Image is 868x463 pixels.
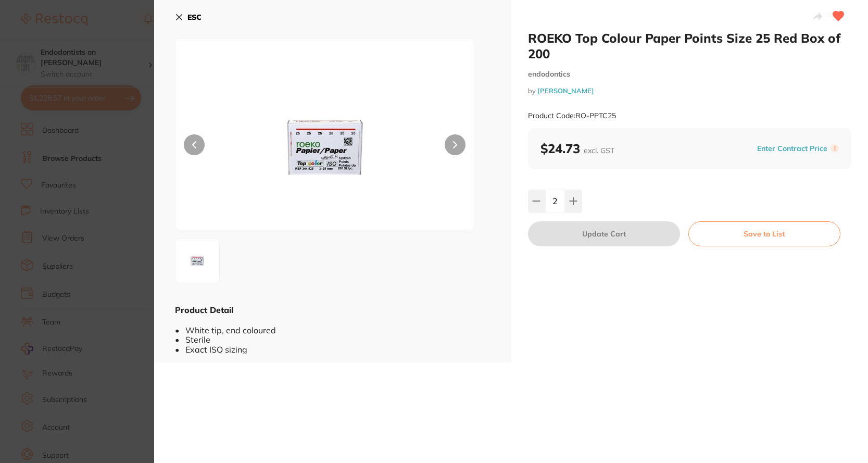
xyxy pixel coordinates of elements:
[754,144,831,154] button: Enter Contract Price
[175,8,202,26] button: ESC
[537,86,594,95] a: [PERSON_NAME]
[528,221,680,246] button: Update Cart
[528,70,852,79] small: endodontics
[187,12,202,22] b: ESC
[688,221,840,246] button: Save to List
[584,146,614,155] span: excl. GST
[831,144,839,153] label: i
[540,141,614,156] b: $24.73
[528,87,852,95] small: by
[179,242,216,280] img: NS5qcGc
[175,316,490,354] div: • White tip, end coloured • Sterile • Exact ISO sizing
[528,30,852,61] h2: ROEKO Top Colour Paper Points Size 25 Red Box of 200
[235,65,414,230] img: NS5qcGc
[175,305,233,315] b: Product Detail
[528,111,616,120] small: Product Code: RO-PPTC25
